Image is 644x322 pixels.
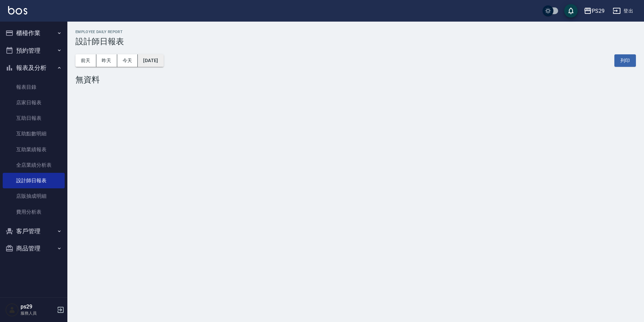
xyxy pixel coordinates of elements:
h2: Employee Daily Report [75,30,636,34]
a: 設計師日報表 [3,173,65,188]
a: 全店業績分析表 [3,157,65,173]
button: [DATE] [138,54,163,67]
button: save [564,4,578,18]
div: 無資料 [75,75,636,84]
h5: ps29 [21,303,55,310]
a: 費用分析表 [3,204,65,220]
a: 報表目錄 [3,79,65,95]
button: 櫃檯作業 [3,24,65,42]
button: PS29 [581,4,607,18]
button: 商品管理 [3,240,65,257]
p: 服務人員 [21,310,55,316]
button: 報表及分析 [3,59,65,77]
button: 登出 [610,5,636,17]
a: 互助點數明細 [3,126,65,141]
img: Logo [8,6,27,15]
button: 前天 [75,54,96,67]
button: 客戶管理 [3,222,65,240]
a: 店家日報表 [3,95,65,110]
img: Person [5,303,19,317]
a: 互助日報表 [3,110,65,126]
button: 預約管理 [3,42,65,59]
div: PS29 [592,7,605,15]
button: 昨天 [96,54,117,67]
a: 店販抽成明細 [3,188,65,204]
h3: 設計師日報表 [75,37,636,46]
a: 互助業績報表 [3,142,65,157]
button: 今天 [117,54,138,67]
button: 列印 [614,54,636,67]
